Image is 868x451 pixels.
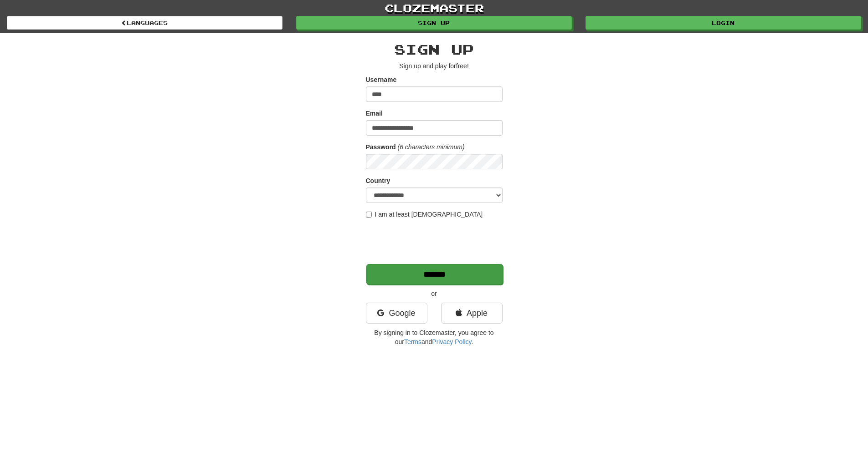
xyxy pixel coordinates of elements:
[432,338,471,345] a: Privacy Policy
[366,212,372,218] input: I am at least [DEMOGRAPHIC_DATA]
[398,143,465,151] em: (6 characters minimum)
[366,75,397,84] label: Username
[366,289,503,298] p: or
[586,16,861,30] a: Login
[296,16,572,30] a: Sign up
[404,338,421,345] a: Terms
[366,42,503,57] h2: Sign up
[366,303,427,324] a: Google
[366,176,390,185] label: Country
[7,16,282,30] a: Languages
[456,62,467,70] u: free
[366,142,396,152] label: Password
[366,328,503,346] p: By signing in to Clozemaster, you agree to our and .
[366,210,483,219] label: I am at least [DEMOGRAPHIC_DATA]
[366,109,383,118] label: Email
[441,303,503,324] a: Apple
[366,61,503,71] p: Sign up and play for !
[366,223,504,259] iframe: reCAPTCHA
